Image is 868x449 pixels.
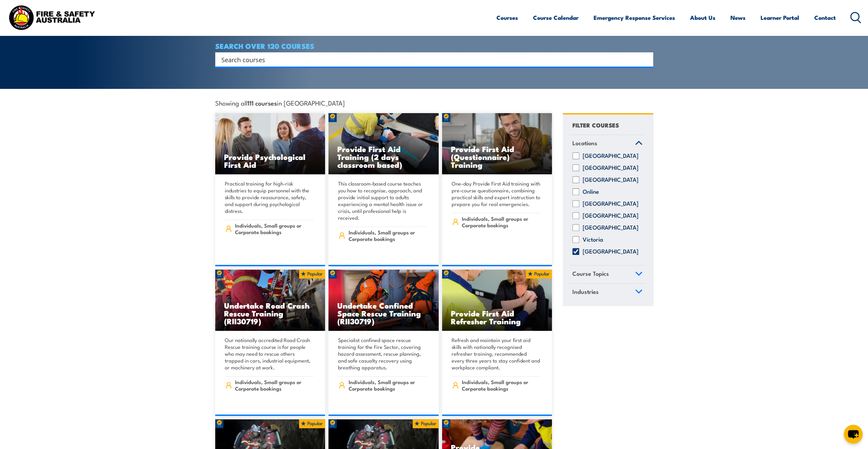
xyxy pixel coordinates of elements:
[761,9,799,27] a: Learner Portal
[225,337,314,371] p: Our nationally accredited Road Crash Rescue training course is for people who may need to rescue ...
[451,309,543,325] h3: Provide First Aid Refresher Training
[583,248,638,255] label: [GEOGRAPHIC_DATA]
[442,113,552,175] a: Provide First Aid (Questionnaire) Training
[572,120,619,130] h4: FILTER COURSES
[572,138,597,148] span: Locations
[690,9,715,27] a: About Us
[442,113,552,175] img: Mental Health First Aid Refresher Training (Standard) (1)
[235,222,313,235] span: Individuals, Small groups or Corporate bookings
[215,270,325,331] a: Undertake Road Crash Rescue Training (RII30719)
[337,145,430,168] h3: Provide First Aid Training (2 days classroom based)
[730,9,746,27] a: News
[328,113,439,175] img: Provide First Aid (Blended Learning)
[583,176,638,183] label: [GEOGRAPHIC_DATA]
[462,379,540,392] span: Individuals, Small groups or Corporate bookings
[223,55,639,64] form: Search form
[533,9,579,27] a: Course Calendar
[328,270,439,331] img: Undertake Confined Space Rescue Training (non Fire-Sector) (2)
[569,284,646,301] a: Industries
[225,180,314,214] p: Practical training for high-risk industries to equip personnel with the skills to provide reassur...
[224,301,316,325] h3: Undertake Road Crash Rescue Training (RII30719)
[215,113,325,175] img: Mental Health First Aid Training Course from Fire & Safety Australia
[349,379,427,392] span: Individuals, Small groups or Corporate bookings
[247,98,277,107] strong: 111 courses
[349,229,427,242] span: Individuals, Small groups or Corporate bookings
[583,200,638,207] label: [GEOGRAPHIC_DATA]
[583,188,599,195] label: Online
[328,113,439,175] a: Provide First Aid Training (2 days classroom based)
[496,9,518,27] a: Courses
[844,425,863,444] button: chat-button
[572,269,609,278] span: Course Topics
[452,180,541,207] p: One-day Provide First Aid training with pre-course questionnaire, combining practical skills and ...
[328,270,439,331] a: Undertake Confined Space Rescue Training (RII30719)
[451,145,543,168] h3: Provide First Aid (Questionnaire) Training
[338,180,427,221] p: This classroom-based course teaches you how to recognise, approach, and provide initial support t...
[583,164,638,171] label: [GEOGRAPHIC_DATA]
[442,270,552,331] a: Provide First Aid Refresher Training
[235,379,313,392] span: Individuals, Small groups or Corporate bookings
[583,152,638,159] label: [GEOGRAPHIC_DATA]
[569,135,646,153] a: Locations
[572,287,599,296] span: Industries
[221,54,638,65] input: Search input
[462,215,540,228] span: Individuals, Small groups or Corporate bookings
[215,270,325,331] img: Road Crash Rescue Training
[215,113,325,175] a: Provide Psychological First Aid
[583,212,638,219] label: [GEOGRAPHIC_DATA]
[452,337,541,371] p: Refresh and maintain your first aid skills with nationally recognised refresher training, recomme...
[442,270,552,331] img: Provide First Aid (Blended Learning)
[583,224,638,231] label: [GEOGRAPHIC_DATA]
[569,266,646,283] a: Course Topics
[338,337,427,371] p: Specialist confined space rescue training for the Fire Sector, covering hazard assessment, rescue...
[215,99,345,106] span: Showing all in [GEOGRAPHIC_DATA]
[337,301,430,325] h3: Undertake Confined Space Rescue Training (RII30719)
[583,236,603,243] label: Victoria
[814,9,836,27] a: Contact
[215,42,653,50] h4: SEARCH OVER 120 COURSES
[594,9,675,27] a: Emergency Response Services
[224,153,316,168] h3: Provide Psychological First Aid
[641,55,651,64] button: Search magnifier button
